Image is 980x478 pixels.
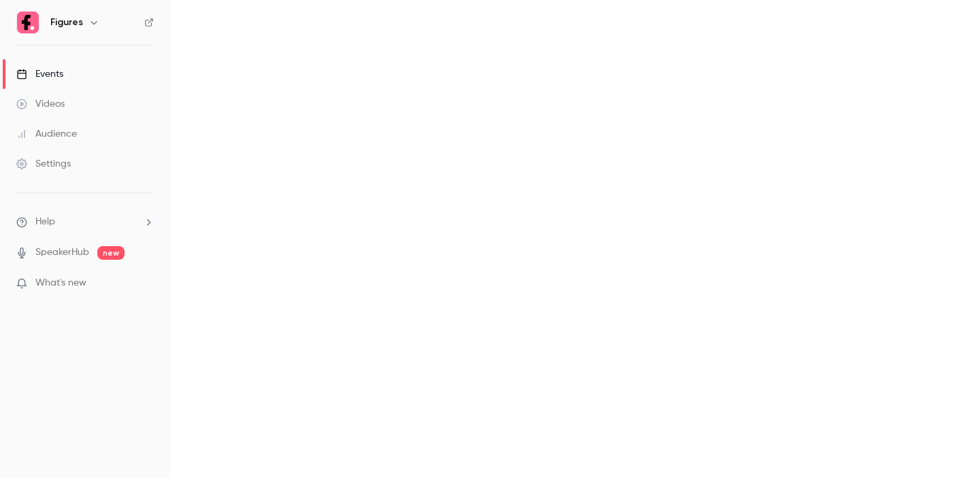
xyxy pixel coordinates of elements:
[16,67,63,81] div: Events
[35,215,55,229] span: Help
[16,127,77,141] div: Audience
[35,245,89,260] a: SpeakerHub
[17,12,39,33] img: Figures
[35,276,86,290] span: What's new
[97,246,125,260] span: new
[16,157,71,171] div: Settings
[16,97,65,111] div: Videos
[50,16,83,29] h6: Figures
[16,215,154,229] li: help-dropdown-opener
